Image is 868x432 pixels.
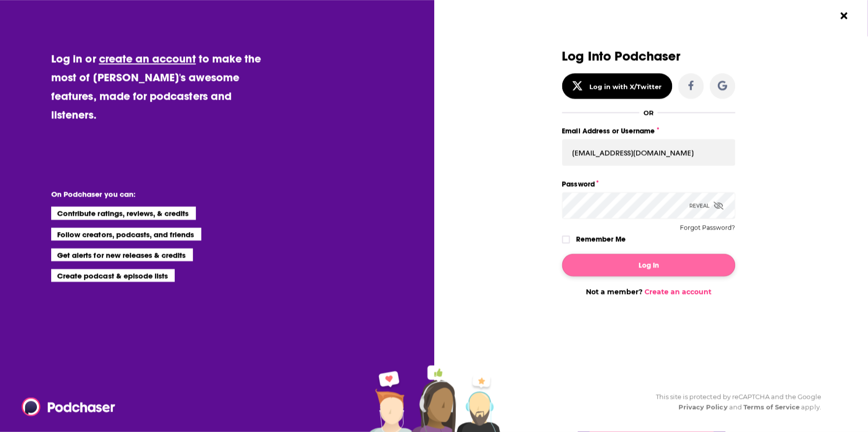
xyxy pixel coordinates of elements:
[51,189,248,199] li: On Podchaser you can:
[51,269,175,282] li: Create podcast & episode lists
[51,207,196,219] li: Contribute ratings, reviews, & credits
[643,109,654,117] div: OR
[562,124,736,137] label: Email Address or Username
[51,248,193,261] li: Get alerts for new releases & credits
[589,83,662,91] div: Log in with X/Twitter
[743,403,800,411] a: Terms of Service
[99,52,196,65] a: create an account
[562,178,736,190] label: Password
[51,228,201,241] li: Follow creators, podcasts, and friends
[835,6,854,25] button: Close Button
[644,287,711,296] a: Create an account
[562,73,673,99] button: Log in with X/Twitter
[22,398,116,416] img: Podchaser - Follow, Share and Rate Podcasts
[680,224,736,231] button: Forgot Password?
[22,398,108,416] a: Podchaser - Follow, Share and Rate Podcasts
[562,139,736,166] input: Email Address or Username
[679,403,728,411] a: Privacy Policy
[562,254,736,277] button: Log In
[577,233,626,246] label: Remember Me
[690,192,724,219] div: Reveal
[562,49,736,63] h3: Log Into Podchaser
[648,392,821,412] div: This site is protected by reCAPTCHA and the Google and apply.
[562,287,736,296] div: Not a member?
